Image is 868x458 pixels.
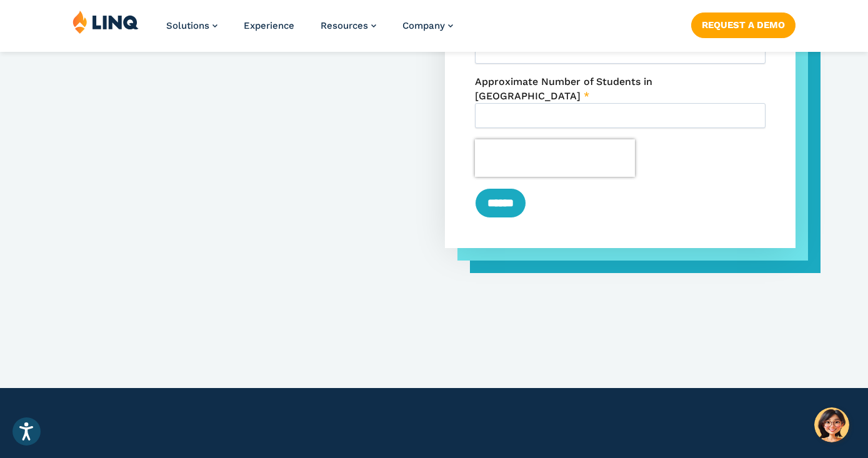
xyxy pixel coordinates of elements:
nav: Button Navigation [691,10,796,37]
a: Solutions [166,20,217,31]
iframe: reCAPTCHA [475,139,635,177]
a: Resources [321,20,376,31]
span: Company [402,20,445,31]
span: Solutions [166,20,209,31]
a: Company [402,20,453,31]
a: Experience [244,20,294,31]
span: Approximate Number of Students in [GEOGRAPHIC_DATA] [475,76,652,101]
nav: Primary Navigation [166,10,453,51]
a: Request a Demo [691,12,796,37]
img: LINQ | K‑12 Software [72,10,139,34]
button: Hello, have a question? Let’s chat. [814,407,849,442]
span: Resources [321,20,368,31]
